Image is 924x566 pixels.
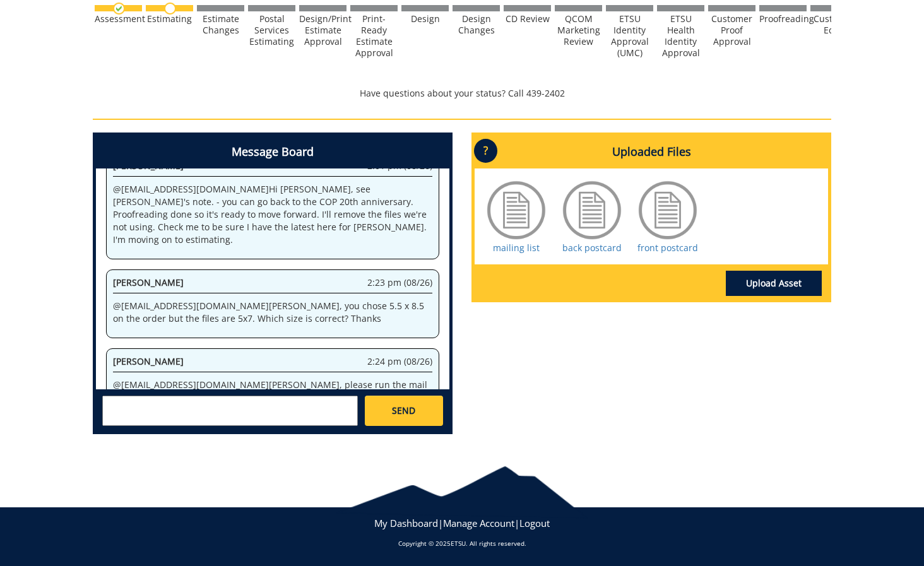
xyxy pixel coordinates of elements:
[555,13,602,47] div: QCOM Marketing Review
[606,13,653,59] div: ETSU Identity Approval (UMC)
[350,13,398,59] div: Print-Ready Estimate Approval
[453,13,500,36] div: Design Changes
[392,404,415,417] span: SEND
[474,139,497,163] p: ?
[113,3,125,15] img: checkmark
[708,13,755,47] div: Customer Proof Approval
[113,379,432,416] p: @ [EMAIL_ADDRESS][DOMAIN_NAME] [PERSON_NAME], please run the mail list when you can. Also, can yo...
[475,136,828,168] h4: Uploaded Files
[93,87,831,100] p: Have questions about your status? Call 439-2402
[113,355,184,367] span: [PERSON_NAME]
[146,13,193,25] div: Estimating
[519,517,550,529] a: Logout
[113,276,184,288] span: [PERSON_NAME]
[726,271,822,296] a: Upload Asset
[248,13,295,47] div: Postal Services Estimating
[810,13,858,36] div: Customer Edits
[113,183,432,246] p: @ [EMAIL_ADDRESS][DOMAIN_NAME] Hi [PERSON_NAME], see [PERSON_NAME]'s note. - you can go back to t...
[365,396,443,426] a: SEND
[759,13,807,25] div: Proofreading
[657,13,704,59] div: ETSU Health Identity Approval
[637,242,698,254] a: front postcard
[451,539,466,548] a: ETSU
[562,242,622,254] a: back postcard
[102,396,358,426] textarea: messageToSend
[493,242,540,254] a: mailing list
[197,13,244,36] div: Estimate Changes
[113,300,432,325] p: @ [EMAIL_ADDRESS][DOMAIN_NAME] [PERSON_NAME], you chose 5.5 x 8.5 on the order but the files are ...
[96,136,449,168] h4: Message Board
[367,276,432,289] span: 2:23 pm (08/26)
[504,13,551,25] div: CD Review
[374,517,438,529] a: My Dashboard
[367,355,432,368] span: 2:24 pm (08/26)
[401,13,449,25] div: Design
[164,3,176,15] img: no
[95,13,142,25] div: Assessment
[299,13,346,47] div: Design/Print Estimate Approval
[443,517,514,529] a: Manage Account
